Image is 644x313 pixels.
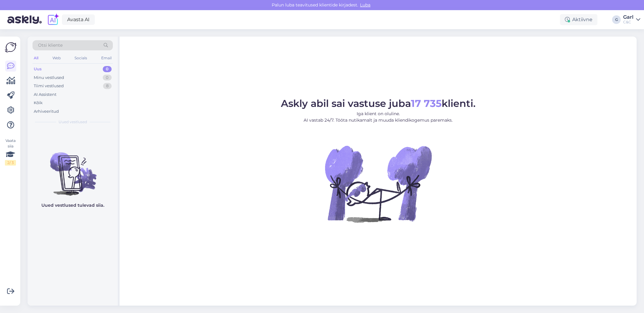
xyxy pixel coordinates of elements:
div: 0 [103,66,112,72]
div: Garl [623,15,634,20]
p: Uued vestlused tulevad siia. [41,202,104,209]
span: Uued vestlused [59,119,87,125]
div: Tiimi vestlused [34,83,64,89]
div: Email [100,54,113,62]
span: Askly abil sai vastuse juba klienti. [281,97,476,109]
img: No chats [28,141,118,197]
div: 8 [103,83,112,89]
div: 2 / 3 [5,160,16,166]
b: 17 735 [411,97,442,109]
div: All [33,54,40,62]
div: Uus [34,66,42,72]
img: No Chat active [323,128,433,239]
div: G [612,15,621,24]
div: AI Assistent [34,92,56,98]
div: Socials [73,54,88,62]
div: Vaata siia [5,138,16,166]
span: Luba [358,2,372,8]
div: Arhiveeritud [34,108,59,115]
span: Otsi kliente [38,42,63,49]
div: C&C [623,20,634,25]
div: Kõik [34,100,43,106]
div: 0 [103,75,112,81]
div: Web [51,54,62,62]
div: Aktiivne [560,14,597,25]
img: explore-ai [47,13,59,26]
p: Iga klient on oluline. AI vastab 24/7. Tööta nutikamalt ja muuda kliendikogemus paremaks. [281,111,476,123]
img: Askly Logo [5,41,17,53]
div: Minu vestlused [34,75,64,81]
a: Avasta AI [62,14,95,25]
a: GarlC&C [623,15,640,25]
